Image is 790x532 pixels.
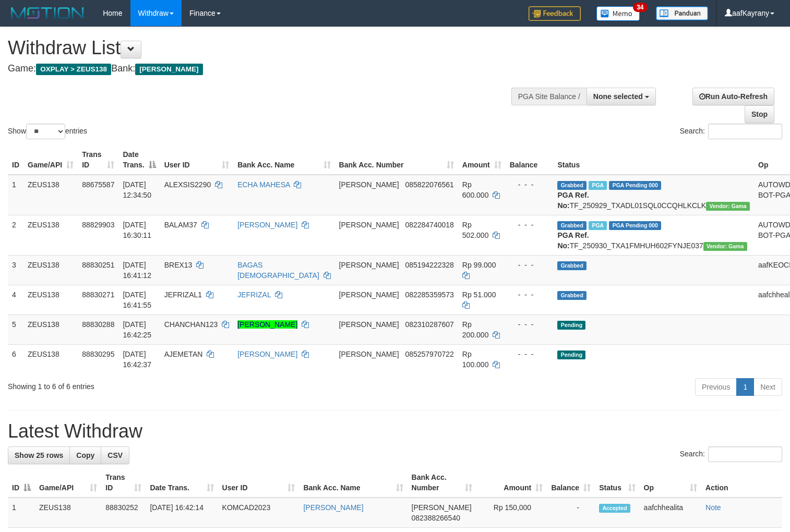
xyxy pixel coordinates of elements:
[553,215,754,255] td: TF_250930_TXA1FMHUH602FYNJE037
[553,145,754,175] th: Status
[557,291,586,300] span: Grabbed
[511,88,586,105] div: PGA Site Balance /
[23,215,78,255] td: ZEUS138
[82,350,114,358] span: 88830295
[405,320,453,329] span: Copy 082310287607 to clipboard
[8,421,782,442] h1: Latest Withdraw
[218,468,300,498] th: User ID: activate to sort column ascending
[462,261,496,269] span: Rp 99.000
[701,468,782,498] th: Action
[76,451,94,460] span: Copy
[8,468,35,498] th: ID: activate to sort column descending
[405,261,453,269] span: Copy 085194222328 to clipboard
[164,180,211,189] span: ALEXSIS2290
[164,350,203,358] span: AJEMETAN
[160,145,233,175] th: User ID: activate to sort column ascending
[123,261,151,280] span: [DATE] 16:41:12
[609,221,661,230] span: PGA Pending
[237,291,271,299] a: JEFRIZAL
[118,145,160,175] th: Date Trans.: activate to sort column descending
[8,215,23,255] td: 2
[164,291,202,299] span: JEFRIZAL1
[596,6,640,21] img: Button%20Memo.svg
[8,377,321,392] div: Showing 1 to 6 of 6 entries
[123,221,151,239] span: [DATE] 16:30:11
[593,92,643,101] span: None selected
[462,180,489,199] span: Rp 600.000
[510,179,549,190] div: - - -
[26,124,65,139] select: Showentries
[8,446,70,464] a: Show 25 rows
[609,181,661,190] span: PGA Pending
[233,145,334,175] th: Bank Acc. Name: activate to sort column ascending
[146,468,218,498] th: Date Trans.: activate to sort column ascending
[8,64,516,74] h4: Game: Bank:
[656,6,708,20] img: panduan.png
[339,291,399,299] span: [PERSON_NAME]
[23,145,78,175] th: Game/API: activate to sort column ascending
[586,88,656,105] button: None selected
[708,124,782,139] input: Search:
[640,468,701,498] th: Op: activate to sort column ascending
[695,378,737,396] a: Previous
[510,289,549,300] div: - - -
[506,145,554,175] th: Balance
[8,5,87,21] img: MOTION_logo.png
[476,498,547,528] td: Rp 150,000
[462,291,496,299] span: Rp 51.000
[557,231,589,250] b: PGA Ref. No:
[164,320,218,329] span: CHANCHAN123
[557,350,585,359] span: Pending
[462,320,489,339] span: Rp 200.000
[23,315,78,344] td: ZEUS138
[35,468,101,498] th: Game/API: activate to sort column ascending
[82,320,114,329] span: 88830288
[412,503,472,512] span: [PERSON_NAME]
[510,319,549,330] div: - - -
[753,378,782,396] a: Next
[82,221,114,229] span: 88829903
[101,446,129,464] a: CSV
[8,285,23,315] td: 4
[339,320,399,329] span: [PERSON_NAME]
[82,261,114,269] span: 88830251
[589,181,607,190] span: Marked by aafpengsreynich
[462,221,489,239] span: Rp 502.000
[339,180,399,189] span: [PERSON_NAME]
[703,242,747,251] span: Vendor URL: https://trx31.1velocity.biz
[339,261,399,269] span: [PERSON_NAME]
[557,181,586,190] span: Grabbed
[8,315,23,344] td: 5
[23,285,78,315] td: ZEUS138
[408,468,477,498] th: Bank Acc. Number: activate to sort column ascending
[412,514,460,522] span: Copy 082388266540 to clipboard
[706,202,750,211] span: Vendor URL: https://trx31.1velocity.biz
[510,220,549,230] div: - - -
[69,446,101,464] a: Copy
[736,378,754,396] a: 1
[135,64,202,75] span: [PERSON_NAME]
[218,498,300,528] td: KOMCAD2023
[299,468,407,498] th: Bank Acc. Name: activate to sort column ascending
[237,350,297,358] a: [PERSON_NAME]
[510,260,549,270] div: - - -
[82,291,114,299] span: 88830271
[123,291,151,309] span: [DATE] 16:41:55
[237,320,297,329] a: [PERSON_NAME]
[237,261,319,280] a: BAGAS [DEMOGRAPHIC_DATA]
[35,498,101,528] td: ZEUS138
[123,180,151,199] span: [DATE] 12:34:50
[8,145,23,175] th: ID
[547,468,595,498] th: Balance: activate to sort column ascending
[476,468,547,498] th: Amount: activate to sort column ascending
[335,145,458,175] th: Bank Acc. Number: activate to sort column ascending
[553,175,754,215] td: TF_250929_TXADL01SQL0CCQHLKCLK
[705,503,721,512] a: Note
[557,261,586,270] span: Grabbed
[303,503,363,512] a: [PERSON_NAME]
[595,468,639,498] th: Status: activate to sort column ascending
[557,191,589,210] b: PGA Ref. No:
[101,498,146,528] td: 88830252
[529,6,581,21] img: Feedback.jpg
[708,446,782,462] input: Search:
